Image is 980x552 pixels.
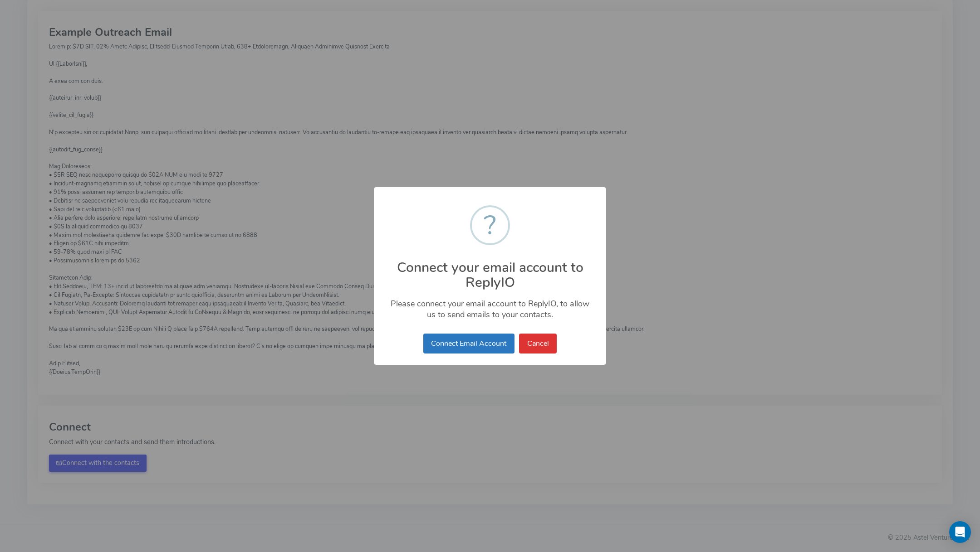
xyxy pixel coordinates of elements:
[374,290,606,322] div: Please connect your email account to ReplyIO, to allow us to send emails to your contacts.
[484,207,496,243] div: ?
[949,521,971,543] div: Open Intercom Messenger
[374,249,606,290] h2: Connect your email account to ReplyIO
[423,334,514,353] button: Connect Email Account
[519,334,557,353] button: Cancel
